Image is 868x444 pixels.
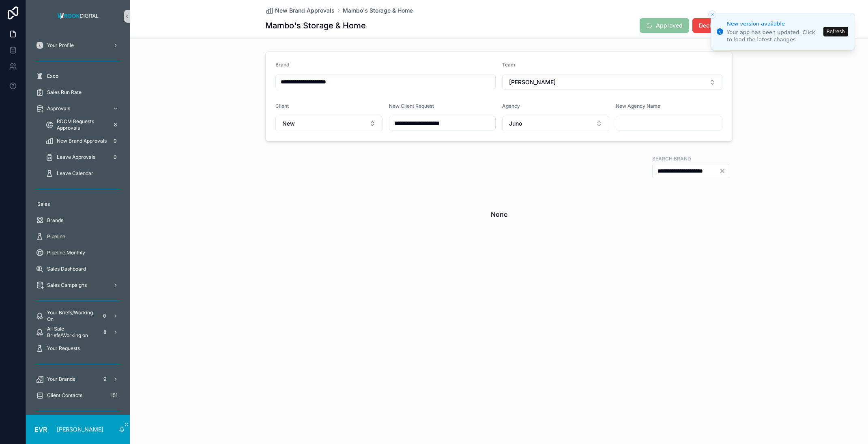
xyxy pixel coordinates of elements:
span: Client Contacts [47,392,82,399]
span: Juno [509,120,522,128]
a: Exco [31,69,125,83]
span: Team [502,62,515,68]
a: Mambo's Storage & Home [343,6,413,15]
span: Your Brands [47,376,75,382]
span: Client [275,103,289,109]
p: [PERSON_NAME] [57,425,103,433]
a: All Sale Briefs/Working on8 [31,325,125,339]
span: Declined [699,21,723,30]
span: Your Briefs/Working On [47,310,97,322]
a: New Brand Approvals0 [41,134,125,148]
a: Client Contacts151 [31,388,125,403]
div: scrollable content [26,32,130,415]
span: Exco [47,73,58,79]
label: Search Brand [652,155,691,162]
a: Leave Calendar [41,166,125,181]
span: EVR [34,425,47,434]
div: 0 [110,136,120,146]
h1: Mambo's Storage & Home [265,20,366,31]
button: Select Button [502,75,722,90]
button: Refresh [823,27,848,36]
span: Sales Campaigns [47,282,87,288]
span: Brand [275,62,289,68]
span: Your Profile [47,42,74,49]
a: Sales Dashboard [31,262,125,276]
button: Select Button [502,116,609,131]
div: 8 [100,327,110,337]
span: New Brand Approvals [57,138,107,144]
button: Close toast [708,11,716,19]
span: Leave Calendar [57,170,93,177]
a: RDCM Requests Approvals8 [41,117,125,132]
span: New Brand Approvals [275,6,335,15]
a: Your Profile [31,38,125,53]
a: Sales Campaigns [31,278,125,292]
span: [PERSON_NAME] [509,78,556,86]
h2: None [491,209,507,219]
span: Pipeline Monthly [47,250,85,256]
img: App logo [55,10,101,23]
span: RDCM Requests Approvals [57,118,107,131]
span: Agency [502,103,520,109]
span: Sales Run Rate [47,89,82,96]
span: New [282,120,295,128]
div: Your app has been updated. Click to load the latest changes [727,29,821,43]
span: Leave Approvals [57,154,95,160]
div: 9 [100,374,110,384]
a: Pipeline [31,229,125,244]
a: Approvals [31,101,125,116]
button: Declined [692,18,729,33]
div: 8 [110,120,120,130]
span: Pipeline [47,233,65,240]
span: All Sale Briefs/Working on [47,326,97,339]
div: New version available [727,20,821,28]
a: Pipeline Monthly [31,245,125,260]
button: Select Button [275,116,382,131]
div: 0 [100,311,110,321]
a: New Brand Approvals [265,6,335,15]
span: Brands [47,217,63,224]
span: Sales [37,201,50,207]
span: New Agency Name [616,103,660,109]
span: Sales Dashboard [47,266,86,272]
a: Your Requests [31,341,125,356]
a: Sales Run Rate [31,85,125,100]
div: 151 [108,391,120,400]
div: 0 [110,152,120,162]
a: Sales [31,197,125,211]
span: New Client Request [389,103,434,109]
a: Brands [31,213,125,228]
a: Your Brands9 [31,372,125,386]
span: Your Requests [47,345,80,352]
button: Clear [719,168,729,174]
a: Leave Approvals0 [41,150,125,164]
span: Approvals [47,105,70,112]
a: Your Briefs/Working On0 [31,309,125,323]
